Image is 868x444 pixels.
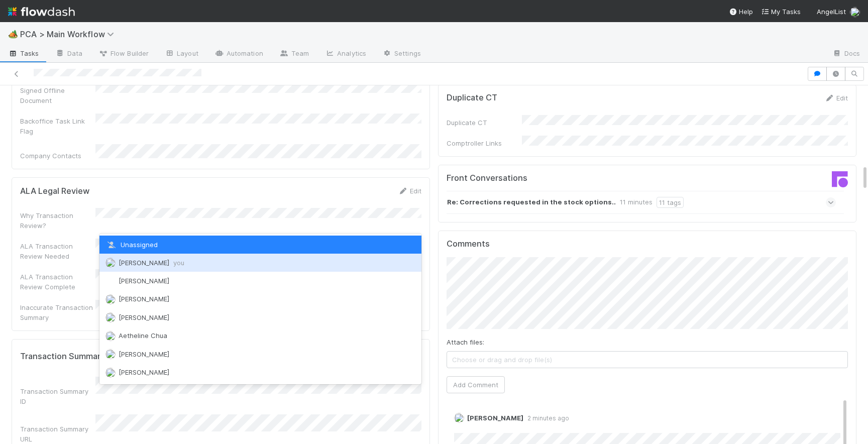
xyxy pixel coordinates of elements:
[761,7,801,17] a: My Tasks
[105,368,116,378] img: avatar_df83acd9-d480-4d6e-a150-67f005a3ea0d.png
[20,424,95,444] div: Transaction Summary URL
[850,7,860,17] img: avatar_ba0ef937-97b0-4cb1-a734-c46f876909ef.png
[447,173,640,183] h5: Front Conversations
[47,46,90,62] a: Data
[173,259,184,267] span: you
[20,29,119,39] span: PCA > Main Workflow
[447,118,522,128] div: Duplicate CT
[447,138,522,148] div: Comptroller Links
[8,30,18,38] span: 🏕️
[398,187,421,195] a: Edit
[20,210,95,231] div: Why Transaction Review?
[157,46,206,62] a: Layout
[523,414,569,422] span: 2 minutes ago
[98,48,149,58] span: Flow Builder
[119,331,167,340] span: Aetheline Chua
[20,241,95,261] div: ALA Transaction Review Needed
[729,7,753,17] div: Help
[105,276,116,286] img: avatar_55a2f090-1307-4765-93b4-f04da16234ba.png
[447,376,505,393] button: Add Comment
[447,337,484,347] label: Attach files:
[454,413,464,423] img: avatar_ba0ef937-97b0-4cb1-a734-c46f876909ef.png
[824,46,868,62] a: Docs
[105,241,158,249] span: Unassigned
[20,386,95,406] div: Transaction Summary ID
[447,93,497,103] h5: Duplicate CT
[467,414,523,422] span: [PERSON_NAME]
[105,294,116,304] img: avatar_1d14498f-6309-4f08-8780-588779e5ce37.png
[20,352,105,362] h5: Transaction Summary
[8,48,39,58] span: Tasks
[8,3,75,20] img: logo-inverted-e16ddd16eac7371096b0.svg
[105,258,116,268] img: avatar_ba0ef937-97b0-4cb1-a734-c46f876909ef.png
[119,313,169,321] span: [PERSON_NAME]
[20,116,95,136] div: Backoffice Task Link Flag
[119,259,184,267] span: [PERSON_NAME]
[119,295,169,303] span: [PERSON_NAME]
[832,171,848,187] img: front-logo-b4b721b83371efbadf0a.svg
[105,331,116,341] img: avatar_103f69d0-f655-4f4f-bc28-f3abe7034599.png
[206,46,271,62] a: Automation
[761,8,801,16] span: My Tasks
[105,349,116,359] img: avatar_adb74e0e-9f86-401c-adfc-275927e58b0b.png
[817,8,846,16] span: AngelList
[447,352,847,368] span: Choose or drag and drop file(s)
[374,46,429,62] a: Settings
[20,186,89,196] h5: ALA Legal Review
[824,94,848,102] a: Edit
[90,46,157,62] a: Flow Builder
[105,312,116,322] img: avatar_55c8bf04-bdf8-4706-8388-4c62d4787457.png
[447,239,848,249] h5: Comments
[119,350,169,358] span: [PERSON_NAME]
[119,368,169,376] span: [PERSON_NAME]
[447,197,616,208] strong: Re: Corrections requested in the stock options..
[317,46,374,62] a: Analytics
[20,302,95,322] div: Inaccurate Transaction Summary
[20,85,95,105] div: Signed Offline Document
[620,197,653,208] div: 11 minutes
[20,151,95,161] div: Company Contacts
[20,272,95,292] div: ALA Transaction Review Complete
[271,46,317,62] a: Team
[119,277,169,285] span: [PERSON_NAME]
[657,197,684,208] div: 11 tags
